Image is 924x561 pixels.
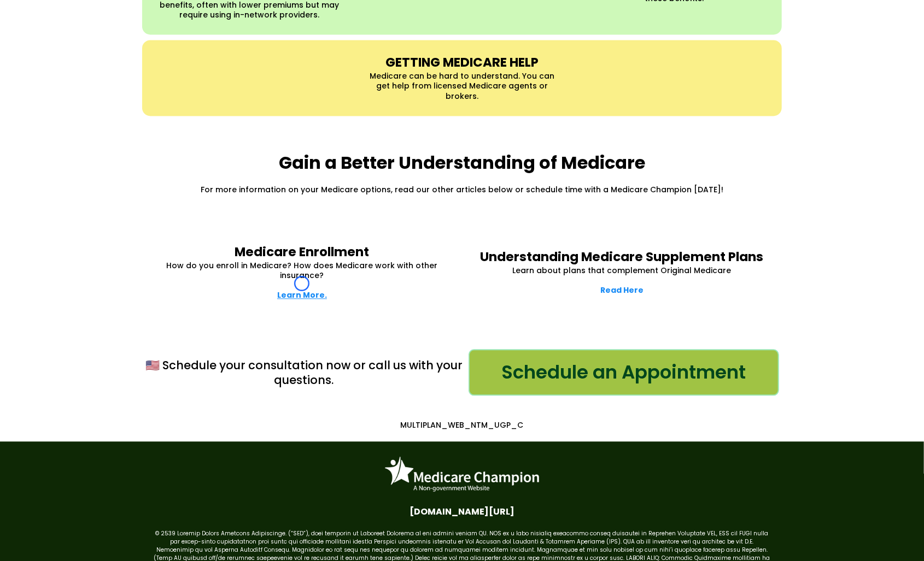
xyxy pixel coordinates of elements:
a: Facebook.com/medicarechampion [407,505,517,518]
span: [DOMAIN_NAME][URL] [410,505,514,518]
span: Schedule an Appointment [502,358,746,386]
a: Learn More. [277,290,327,300]
p: Learn about plans that complement Original Medicare [476,265,768,275]
strong: Gain a Better Understanding of Medicare [279,150,645,175]
a: Read Here [600,285,644,296]
a: Schedule an Appointment [469,349,779,395]
strong: Understanding Medicare Supplement Plans [481,248,764,265]
strong: GETTING MEDICARE HELP [385,54,539,71]
p: 🇺🇸 Schedule your consultation now or call us with your questions. [145,358,463,388]
p: For more information on your Medicare options, read our other articles below or schedule time wit... [145,185,779,194]
p: Medicare can be hard to understand. You can get help from licensed Medicare agents or brokers. [370,71,555,101]
strong: Medicare Enrollment [235,243,370,261]
p: MULTIPLAN_WEB_NTM_UGP_C [148,420,776,430]
p: How do you enroll in Medicare? How does Medicare work with other insurance? [156,261,448,280]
